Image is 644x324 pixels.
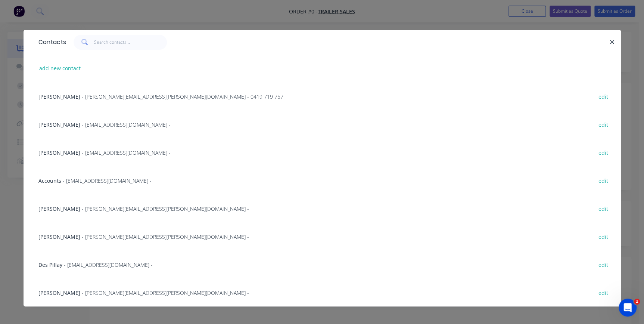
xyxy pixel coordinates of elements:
[38,261,62,268] span: Des Pillay
[619,299,637,317] iframe: Intercom live chat
[38,233,80,240] span: [PERSON_NAME]
[594,287,612,297] button: edit
[82,149,171,156] span: - [EMAIL_ADDRESS][DOMAIN_NAME] -
[15,215,134,222] h2: Factory Feature Walkthroughs
[43,252,69,257] span: Messages
[15,181,121,189] div: Factory Weekly Updates - [DATE]
[15,14,59,26] img: logo
[38,121,80,128] span: [PERSON_NAME]
[15,127,134,135] h2: Have an idea or feature request?
[38,289,80,296] span: [PERSON_NAME]
[37,233,75,263] button: Messages
[86,252,100,257] span: News
[82,93,283,100] span: - [PERSON_NAME][EMAIL_ADDRESS][PERSON_NAME][DOMAIN_NAME] - 0419 719 757
[125,252,137,257] span: Help
[7,162,142,204] div: UpdateFeature updateFactory Weekly Updates - [DATE]Hi there,
[594,175,612,185] button: edit
[15,102,125,110] div: AI Agent and team can help
[10,252,27,257] span: Home
[35,63,85,73] button: add new contact
[594,91,612,101] button: edit
[35,30,66,54] div: Contacts
[63,177,152,184] span: - [EMAIL_ADDRESS][DOMAIN_NAME] -
[94,35,167,50] input: Search contacts...
[15,190,121,198] div: Hi there,
[38,177,61,184] span: Accounts
[82,233,249,240] span: - [PERSON_NAME][EMAIL_ADDRESS][PERSON_NAME][DOMAIN_NAME] -
[15,138,134,152] button: Share it with us
[15,95,125,102] div: Ask a question
[634,299,640,305] span: 1
[82,289,249,296] span: - [PERSON_NAME][EMAIL_ADDRESS][PERSON_NAME][DOMAIN_NAME] -
[15,53,134,66] p: Hi [PERSON_NAME]
[594,119,612,129] button: edit
[38,205,80,212] span: [PERSON_NAME]
[75,233,112,263] button: News
[38,149,80,156] span: [PERSON_NAME]
[82,121,171,128] span: - [EMAIL_ADDRESS][DOMAIN_NAME] -
[594,259,612,269] button: edit
[594,231,612,241] button: edit
[594,203,612,213] button: edit
[594,147,612,157] button: edit
[38,93,80,100] span: [PERSON_NAME]
[7,88,142,117] div: Ask a questionAI Agent and team can help
[15,66,134,78] p: How can we help?
[42,168,86,176] div: Feature update
[128,12,142,25] div: Close
[112,233,149,263] button: Help
[15,168,39,176] div: Update
[64,261,153,268] span: - [EMAIL_ADDRESS][DOMAIN_NAME] -
[82,205,249,212] span: - [PERSON_NAME][EMAIL_ADDRESS][PERSON_NAME][DOMAIN_NAME] -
